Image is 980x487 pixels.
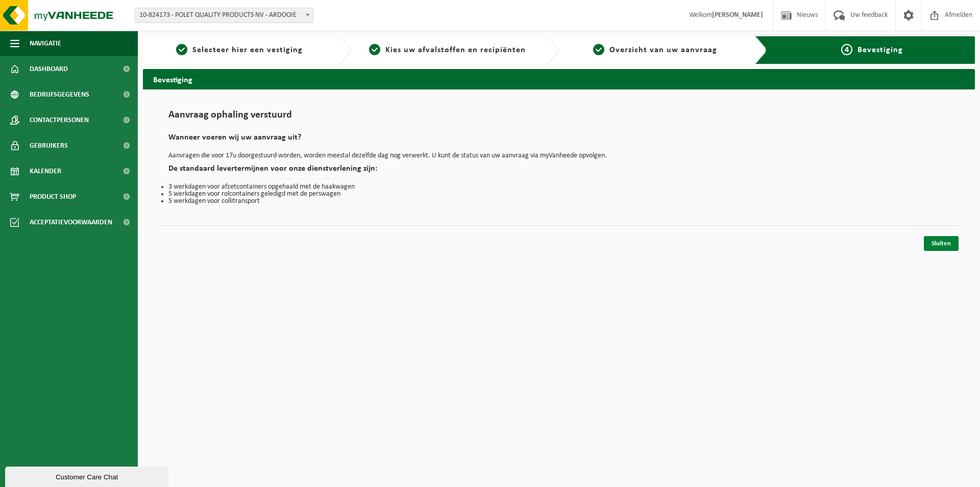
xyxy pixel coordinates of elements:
li: 5 werkdagen voor rolcontainers geledigd met de perswagen [168,191,949,198]
h2: De standaard levertermijnen voor onze dienstverlening zijn: [168,165,949,178]
li: 5 werkdagen voor collitransport [168,198,949,205]
span: 10-824173 - POLET QUALITY PRODUCTS NV - ARDOOIE [135,8,313,22]
iframe: chat widget [5,465,170,487]
span: Kies uw afvalstoffen en recipiënten [385,46,526,54]
h2: Wanneer voeren wij uw aanvraag uit? [168,133,949,147]
span: Overzicht van uw aanvraag [609,46,717,54]
span: Bedrijfsgegevens [30,82,89,107]
span: Dashboard [30,56,68,82]
span: Acceptatievoorwaarden [30,210,112,235]
span: Selecteer hier een vestiging [192,46,303,54]
a: 3Overzicht van uw aanvraag [564,44,747,56]
span: 1 [176,44,187,55]
a: 2Kies uw afvalstoffen en recipiënten [356,44,539,56]
span: Kalender [30,158,61,184]
strong: [PERSON_NAME] [712,11,763,19]
span: Contactpersonen [30,107,89,133]
span: 3 [593,44,604,55]
p: Aanvragen die voor 17u doorgestuurd worden, worden meestal dezelfde dag nog verwerkt. U kunt de s... [168,152,949,159]
span: 4 [841,44,852,55]
span: Navigatie [30,31,61,56]
h1: Aanvraag ophaling verstuurd [168,110,949,126]
span: 2 [369,44,380,55]
h2: Bevestiging [143,69,975,89]
li: 3 werkdagen voor afzetcontainers opgehaald met de haakwagen [168,183,949,191]
span: Bevestiging [857,46,903,54]
span: Gebruikers [30,133,68,158]
span: Product Shop [30,184,76,210]
a: 1Selecteer hier een vestiging [148,44,331,56]
a: Sluiten [924,236,959,251]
